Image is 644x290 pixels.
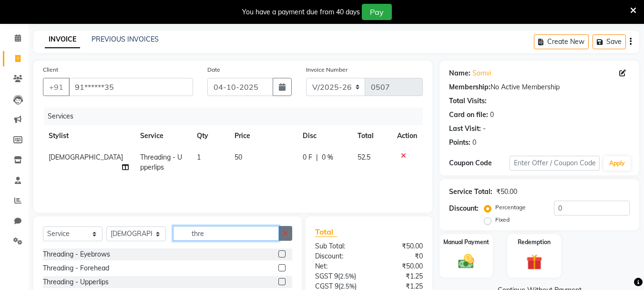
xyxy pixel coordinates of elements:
input: Enter Offer / Coupon Code [510,156,600,171]
label: Client [43,65,58,74]
div: Coupon Code [449,158,509,168]
div: You have a payment due from 40 days [242,7,360,17]
span: [DEMOGRAPHIC_DATA] [49,153,123,161]
span: 2.5% [340,282,355,290]
th: Disc [297,125,352,147]
div: Card on file: [449,110,488,120]
div: Net: [308,261,369,271]
th: Total [352,125,391,147]
div: Threading - Upperlips [43,277,109,287]
button: Create New [534,34,589,49]
th: Action [391,125,423,147]
span: Threading - Upperlips [140,153,182,172]
label: Fixed [495,215,510,224]
div: ₹50.00 [369,241,430,251]
div: ₹50.00 [369,261,430,271]
span: 1 [197,153,201,161]
a: PREVIOUS INVOICES [92,35,159,43]
div: - [483,124,486,134]
div: Membership: [449,82,491,92]
label: Manual Payment [443,238,489,247]
button: Pay [362,4,392,20]
a: Somvi [472,68,491,78]
button: Apply [603,156,631,171]
span: 0 F [303,152,312,162]
div: ₹1.25 [369,271,430,281]
div: Services [44,107,430,125]
label: Percentage [495,203,526,212]
label: Redemption [518,238,551,247]
input: Search or Scan [173,226,279,241]
div: Threading - Forehead [43,263,109,273]
span: 52.5 [358,153,370,161]
th: Service [134,125,191,147]
th: Stylist [43,125,134,147]
div: Last Visit: [449,124,481,134]
div: ( ) [308,271,369,281]
a: INVOICE [45,31,80,48]
div: Total Visits: [449,96,487,106]
span: 2.5% [340,272,354,280]
button: +91 [43,78,70,96]
div: Sub Total: [308,241,369,251]
div: Points: [449,138,470,148]
span: | [316,152,318,162]
div: 0 [490,110,494,120]
button: Save [593,34,626,49]
input: Search by Name/Mobile/Email/Code [69,78,193,96]
div: ₹0 [369,251,430,261]
img: _gift.svg [521,252,547,272]
span: Total [315,227,337,237]
div: 0 [472,138,476,148]
label: Date [207,65,220,74]
div: Name: [449,68,470,78]
th: Price [229,125,297,147]
div: Threading - Eyebrows [43,249,110,259]
label: Invoice Number [306,65,348,74]
div: ₹50.00 [496,187,517,197]
div: Discount: [308,251,369,261]
div: Discount: [449,204,479,214]
div: Service Total: [449,187,492,197]
span: SGST 9 [315,272,338,280]
span: 0 % [322,152,333,162]
img: _cash.svg [453,252,479,270]
th: Qty [191,125,229,147]
div: No Active Membership [449,82,630,92]
span: 50 [235,153,242,161]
